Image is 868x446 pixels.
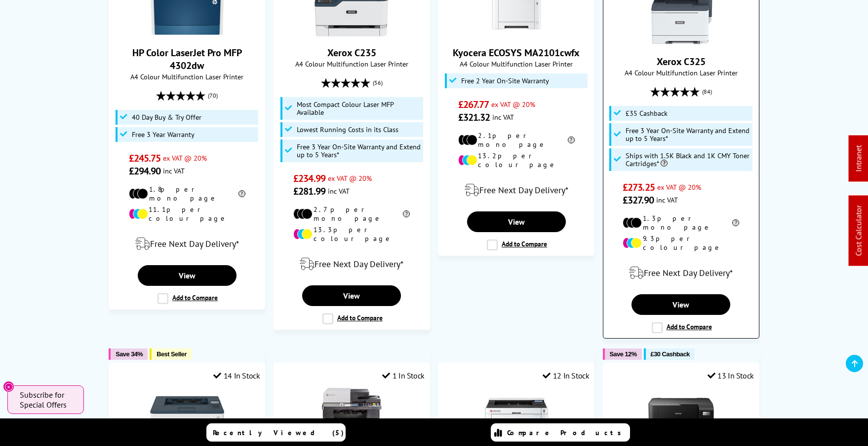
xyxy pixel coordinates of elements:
span: Free 3 Year On-Site Warranty and Extend up to 5 Years* [297,143,421,159]
span: Free 3 Year On-Site Warranty and Extend up to 5 Years* [626,127,750,142]
a: Recently Viewed (5) [206,423,346,442]
li: 2.1p per mono page [458,131,575,149]
div: modal_delivery [279,250,425,278]
span: Most Compact Colour Laser MFP Available [297,101,421,116]
a: Xerox C325 [644,37,718,47]
a: HP Color LaserJet Pro MFP 4302dw [150,29,224,38]
a: HP Color LaserJet Pro MFP 4302dw [132,46,242,72]
span: £294.90 [129,165,161,177]
a: Cost Calculator [854,206,864,256]
div: 12 In Stock [543,371,589,380]
span: Free 3 Year Warranty [132,131,195,138]
div: 13 In Stock [708,371,754,380]
li: 1.3p per mono page [623,214,739,232]
label: Add to Compare [487,240,547,250]
span: Recently Viewed (5) [213,428,344,437]
div: modal_delivery [443,176,589,204]
span: ex VAT @ 20% [163,153,207,163]
li: 2.7p per mono page [293,205,410,223]
li: 9.3p per colour page [623,234,739,252]
span: (70) [208,86,218,105]
li: 11.1p per colour page [129,205,245,223]
span: A4 Colour Multifunction Laser Printer [443,59,589,69]
span: Ships with 1.5K Black and 1K CMY Toner Cartridges* [626,152,750,168]
span: inc VAT [163,166,185,175]
div: 1 In Stock [382,371,425,380]
button: £30 Cashback [644,348,695,360]
a: Xerox C235 [315,29,389,38]
a: View [302,285,401,306]
a: Xerox C235 [327,46,376,59]
span: (84) [702,82,712,101]
span: ex VAT @ 20% [491,100,535,109]
span: Compare Products [507,428,627,437]
li: 13.2p per colour page [458,151,575,169]
a: Compare Products [491,423,630,442]
span: Best Seller [157,350,187,358]
a: View [467,211,566,232]
div: modal_delivery [608,259,754,287]
div: 14 In Stock [213,371,260,380]
span: Subscribe for Special Offers [20,390,74,410]
span: A4 Colour Multifunction Laser Printer [114,72,260,81]
span: £327.90 [623,194,654,206]
span: £245.75 [129,152,161,165]
li: 1.8p per mono page [129,185,245,203]
div: modal_delivery [114,230,260,258]
a: Xerox C325 [657,55,706,68]
span: Save 34% [116,350,143,358]
button: Best Seller [150,348,192,360]
li: 13.3p per colour page [293,225,410,243]
label: Add to Compare [158,293,218,304]
a: Kyocera ECOSYS MA2101cwfx [479,29,553,38]
span: £281.99 [293,185,325,198]
span: £321.32 [458,111,490,124]
span: ex VAT @ 20% [657,182,701,192]
span: inc VAT [328,186,350,196]
span: £267.77 [458,98,489,111]
a: Intranet [854,145,864,172]
a: Kyocera ECOSYS MA2101cwfx [453,46,580,59]
span: A4 Colour Multifunction Laser Printer [279,59,425,69]
span: 40 Day Buy & Try Offer [132,113,201,121]
span: £35 Cashback [626,109,668,117]
button: Save 34% [109,348,148,360]
span: inc VAT [492,112,514,122]
span: ex VAT @ 20% [328,173,372,183]
label: Add to Compare [652,322,712,333]
span: £30 Cashback [651,350,690,358]
span: £273.25 [623,181,655,194]
span: Save 12% [610,350,637,358]
a: View [631,294,730,315]
span: A4 Colour Multifunction Laser Printer [608,68,754,77]
button: Close [3,381,14,392]
span: (56) [373,73,383,92]
span: Free 2 Year On-Site Warranty [461,77,549,85]
a: View [138,265,237,286]
span: inc VAT [656,195,678,205]
span: £234.99 [293,172,325,185]
span: Lowest Running Costs in its Class [297,126,398,134]
button: Save 12% [603,348,642,360]
label: Add to Compare [322,313,383,324]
